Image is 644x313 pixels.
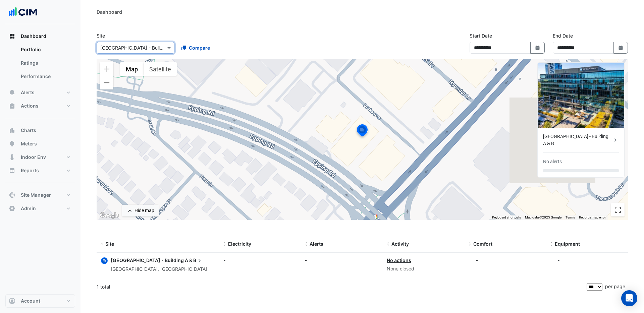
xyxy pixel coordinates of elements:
[15,56,75,70] a: Ratings
[97,278,585,295] div: 1 total
[189,44,210,51] span: Compare
[476,257,478,264] div: -
[5,150,75,164] button: Indoor Env
[605,284,625,289] span: per page
[5,137,75,150] button: Meters
[98,211,120,220] a: Open this area in Google Maps (opens a new window)
[555,241,580,247] span: Equipment
[566,215,575,219] a: Terms (opens in new tab)
[538,63,624,128] img: Pinnacle Office Park - Building A & B
[21,167,39,174] span: Reports
[5,294,75,308] button: Account
[9,140,15,147] app-icon: Meters
[9,89,15,96] app-icon: Alerts
[21,89,35,96] span: Alerts
[100,76,113,89] button: Zoom out
[122,205,159,216] button: Hide map
[9,127,15,134] app-icon: Charts
[97,8,122,15] div: Dashboard
[193,257,203,264] span: B
[5,202,75,215] button: Admin
[611,203,625,216] button: Toggle fullscreen view
[21,127,36,134] span: Charts
[21,154,46,161] span: Indoor Env
[618,45,624,51] fa-icon: Select Date
[21,33,46,40] span: Dashboard
[135,207,154,214] div: Hide map
[5,188,75,202] button: Site Manager
[387,265,461,273] div: None closed
[470,32,492,39] label: Start Date
[105,241,114,247] span: Site
[9,103,15,109] app-icon: Actions
[21,298,40,304] span: Account
[5,43,75,86] div: Dashboard
[5,99,75,113] button: Actions
[621,290,637,306] div: Open Intercom Messenger
[111,265,207,273] div: [GEOGRAPHIC_DATA], [GEOGRAPHIC_DATA]
[387,257,411,263] a: No actions
[98,211,120,220] img: Google
[543,133,612,147] div: [GEOGRAPHIC_DATA] - Building A & B
[15,43,75,56] a: Portfolio
[535,45,541,51] fa-icon: Select Date
[9,192,15,198] app-icon: Site Manager
[557,257,560,264] div: -
[310,241,323,247] span: Alerts
[9,205,15,212] app-icon: Admin
[525,215,561,219] span: Map data ©2025 Google
[228,241,251,247] span: Electricity
[5,124,75,137] button: Charts
[177,42,214,54] button: Compare
[9,167,15,174] app-icon: Reports
[223,257,297,264] div: -
[15,70,75,83] a: Performance
[355,123,370,139] img: site-pin-selected.svg
[97,32,105,39] label: Site
[8,5,38,19] img: Company Logo
[553,32,573,39] label: End Date
[5,164,75,177] button: Reports
[5,29,75,43] button: Dashboard
[9,33,15,40] app-icon: Dashboard
[5,86,75,99] button: Alerts
[492,215,521,220] button: Keyboard shortcuts
[473,241,492,247] span: Comfort
[100,62,113,76] button: Zoom in
[21,103,39,109] span: Actions
[21,140,37,147] span: Meters
[579,215,606,219] a: Report a map error
[543,158,562,165] div: No alerts
[21,192,51,198] span: Site Manager
[144,62,177,76] button: Show satellite imagery
[120,62,144,76] button: Show street map
[9,154,15,161] app-icon: Indoor Env
[21,205,36,212] span: Admin
[111,257,192,263] span: [GEOGRAPHIC_DATA] - Building A &
[391,241,409,247] span: Activity
[305,257,379,264] div: -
